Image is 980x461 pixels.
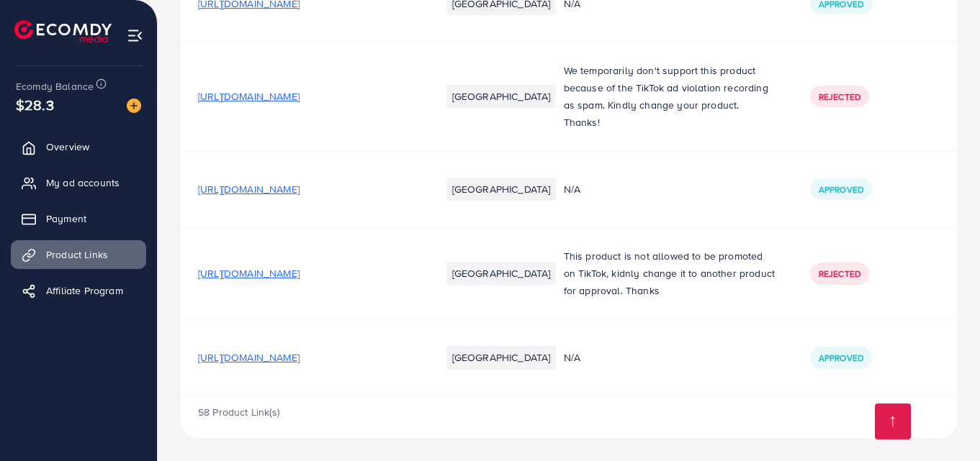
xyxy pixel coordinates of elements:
p: This product is not allowed to be promoted on TikTok, kidnly change it to another product for app... [564,247,776,299]
span: [URL][DOMAIN_NAME] [198,350,300,365]
span: N/A [564,350,580,365]
span: N/A [564,182,580,196]
span: Approved [819,183,863,196]
span: [URL][DOMAIN_NAME] [198,266,300,280]
a: Affiliate Program [11,276,146,305]
span: $28.3 [16,94,54,115]
a: Payment [11,204,146,233]
li: [GEOGRAPHIC_DATA] [446,346,557,369]
span: Rejected [819,91,860,103]
span: Approved [819,352,863,364]
p: We temporarily don't support this product because of the TikTok ad violation recording as spam. K... [564,62,776,131]
a: Product Links [11,240,146,269]
span: [URL][DOMAIN_NAME] [198,89,300,104]
a: My ad accounts [11,168,146,197]
span: Product Links [46,247,108,262]
span: Overview [46,140,89,154]
li: [GEOGRAPHIC_DATA] [446,262,557,285]
span: Affiliate Program [46,283,123,298]
img: menu [127,27,143,44]
span: Rejected [819,268,860,280]
li: [GEOGRAPHIC_DATA] [446,85,557,108]
span: Ecomdy Balance [16,79,94,93]
span: [URL][DOMAIN_NAME] [198,182,300,196]
span: Payment [46,211,86,226]
img: logo [14,20,112,42]
li: [GEOGRAPHIC_DATA] [446,178,557,201]
span: 58 Product Link(s) [198,405,279,419]
a: Overview [11,132,146,161]
span: My ad accounts [46,175,120,190]
iframe: Chat [919,396,969,450]
img: image [127,99,141,113]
